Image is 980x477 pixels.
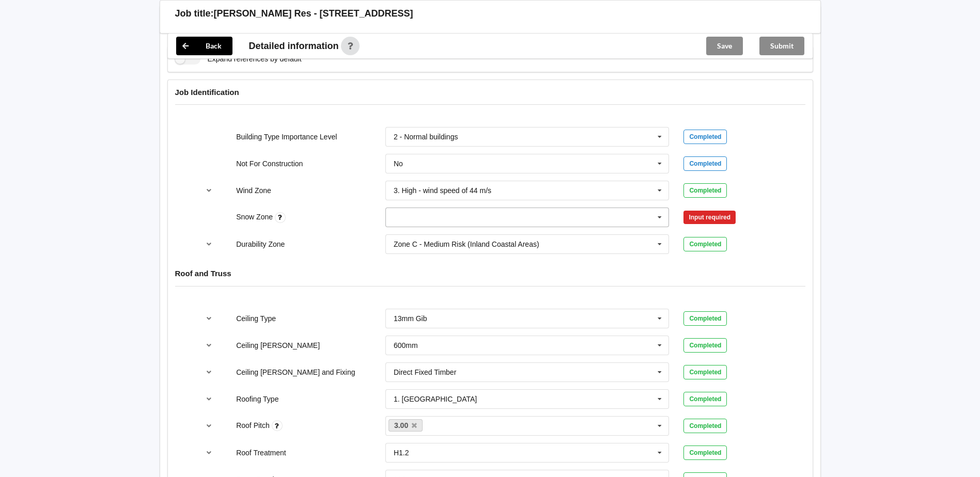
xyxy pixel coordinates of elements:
[175,268,805,278] h4: Roof and Truss
[236,395,278,403] label: Roofing Type
[199,309,219,328] button: reference-toggle
[199,443,219,462] button: reference-toggle
[236,186,271,195] label: Wind Zone
[236,160,303,168] label: Not For Construction
[683,156,727,171] div: Completed
[236,449,286,457] label: Roof Treatment
[394,241,539,248] div: Zone C - Medium Risk (Inland Coastal Areas)
[683,338,727,353] div: Completed
[236,314,276,323] label: Ceiling Type
[175,54,302,65] label: Expand references by default
[683,365,727,379] div: Completed
[199,336,219,355] button: reference-toggle
[683,183,727,198] div: Completed
[199,390,219,408] button: reference-toggle
[199,363,219,381] button: reference-toggle
[683,211,736,224] div: Input required
[683,311,727,326] div: Completed
[236,213,275,221] label: Snow Zone
[394,369,456,376] div: Direct Fixed Timber
[683,446,727,460] div: Completed
[236,368,355,376] label: Ceiling [PERSON_NAME] and Fixing
[199,181,219,200] button: reference-toggle
[394,449,409,456] div: H1.2
[214,8,413,20] h3: [PERSON_NAME] Res - [STREET_ADDRESS]
[199,235,219,253] button: reference-toggle
[199,417,219,435] button: reference-toggle
[388,419,423,432] a: 3.00
[683,130,727,144] div: Completed
[394,395,477,403] div: 1. [GEOGRAPHIC_DATA]
[683,237,727,251] div: Completed
[394,133,458,140] div: 2 - Normal buildings
[394,187,491,194] div: 3. High - wind speed of 44 m/s
[683,419,727,433] div: Completed
[249,41,339,51] span: Detailed information
[394,342,418,349] div: 600mm
[236,133,337,141] label: Building Type Importance Level
[236,341,320,349] label: Ceiling [PERSON_NAME]
[236,421,271,430] label: Roof Pitch
[394,160,403,167] div: No
[176,37,232,55] button: Back
[236,240,285,248] label: Durability Zone
[394,315,427,322] div: 13mm Gib
[175,87,805,97] h4: Job Identification
[683,392,727,406] div: Completed
[175,8,214,20] h3: Job title:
